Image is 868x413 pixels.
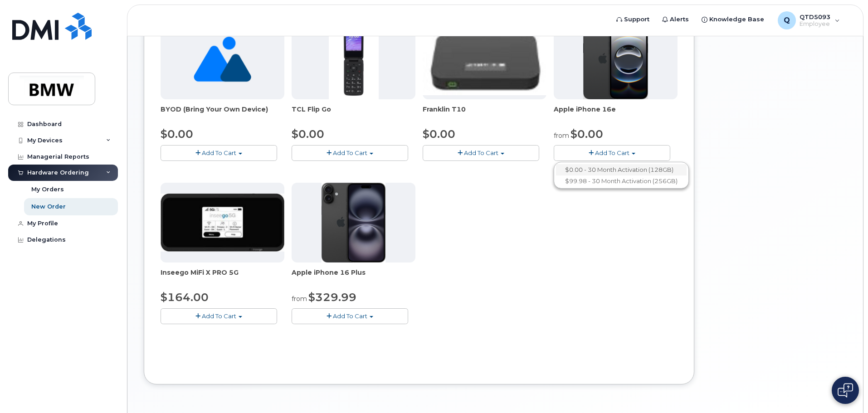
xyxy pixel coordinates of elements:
[202,312,236,320] span: Add To Cart
[161,145,277,161] button: Add To Cart
[292,127,324,141] span: $0.00
[322,183,385,262] img: iphone_16_plus.png
[554,131,569,140] small: from
[571,127,603,141] span: $0.00
[161,308,277,324] button: Add To Cart
[800,13,830,20] span: QTD5093
[800,20,830,28] span: Employee
[771,11,846,29] div: QTD5093
[161,268,284,286] div: Inseego MiFi X PRO 5G
[308,291,356,304] span: $329.99
[624,15,649,24] span: Support
[670,15,689,24] span: Alerts
[292,105,415,123] div: TCL Flip Go
[583,19,649,99] img: iphone16e.png
[656,10,695,29] a: Alerts
[556,175,687,187] a: $99.98 - 30 Month Activation (256GB)
[329,19,379,99] img: TCL_FLIP_MODE.jpg
[292,268,415,286] div: Apple iPhone 16 Plus
[784,15,790,26] span: Q
[595,149,629,156] span: Add To Cart
[423,127,455,141] span: $0.00
[161,194,284,252] img: cut_small_inseego_5G.jpg
[161,291,209,304] span: $164.00
[292,295,307,303] small: from
[695,10,770,29] a: Knowledge Base
[333,312,367,320] span: Add To Cart
[610,10,656,29] a: Support
[423,24,546,95] img: t10.jpg
[292,308,408,324] button: Add To Cart
[556,164,687,175] a: $0.00 - 30 Month Activation (128GB)
[554,105,678,123] div: Apple iPhone 16e
[423,105,546,123] div: Franklin T10
[464,149,498,156] span: Add To Cart
[194,19,251,99] img: no_image_found-2caef05468ed5679b831cfe6fc140e25e0c280774317ffc20a367ab7fd17291e.png
[333,149,367,156] span: Add To Cart
[292,145,408,161] button: Add To Cart
[838,383,853,398] img: Open chat
[161,105,284,123] div: BYOD (Bring Your Own Device)
[709,15,764,24] span: Knowledge Base
[423,145,539,161] button: Add To Cart
[202,149,236,156] span: Add To Cart
[161,127,193,141] span: $0.00
[554,145,670,161] button: Add To Cart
